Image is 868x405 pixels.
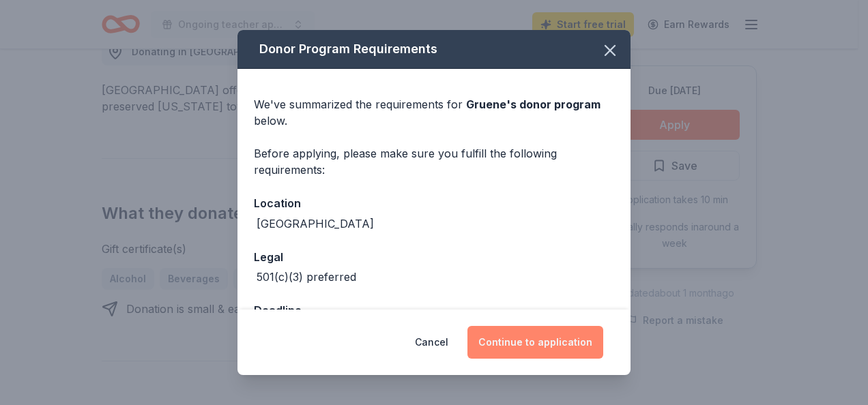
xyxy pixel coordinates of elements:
div: Location [254,194,614,212]
div: Legal [254,248,614,266]
div: [GEOGRAPHIC_DATA] [257,215,374,232]
button: Continue to application [467,326,603,359]
button: Cancel [415,326,448,359]
div: We've summarized the requirements for below. [254,96,614,129]
div: Before applying, please make sure you fulfill the following requirements: [254,145,614,178]
div: 501(c)(3) preferred [257,269,356,285]
span: Gruene 's donor program [466,97,601,111]
div: Deadline [254,301,614,319]
div: Donor Program Requirements [237,30,631,69]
